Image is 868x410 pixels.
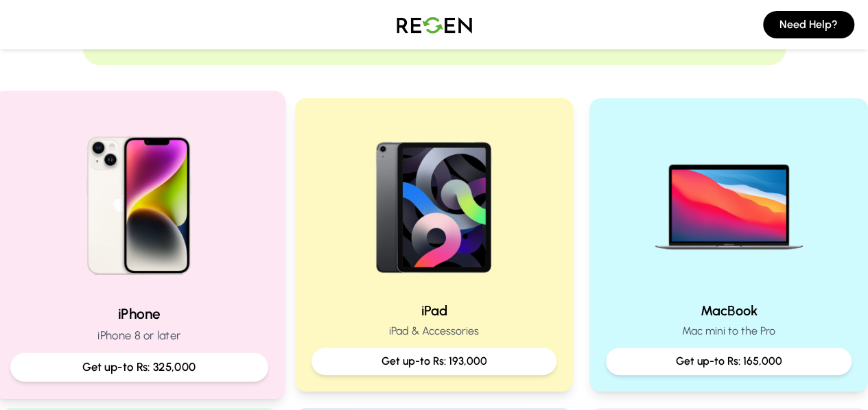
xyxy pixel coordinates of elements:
h2: MacBook [606,301,852,320]
p: Get up-to Rs: 325,000 [22,359,257,376]
p: iPad & Accessories [312,323,557,339]
h2: iPhone [10,304,268,324]
img: Logo [386,5,482,44]
h2: iPad [312,301,557,320]
img: MacBook [641,114,817,290]
p: Mac mini to the Pro [606,323,852,339]
img: iPhone [47,108,231,293]
img: iPad [346,114,521,290]
p: Get up-to Rs: 165,000 [617,353,841,370]
p: iPhone 8 or later [10,327,268,344]
p: Get up-to Rs: 193,000 [322,353,546,370]
button: Need Help? [763,11,854,38]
